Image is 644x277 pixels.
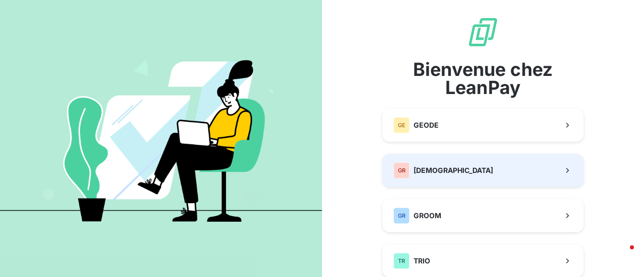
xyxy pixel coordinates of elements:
img: logo sigle [467,16,499,48]
div: TR [393,253,410,269]
button: GR[DEMOGRAPHIC_DATA] [382,154,584,187]
span: GEODE [414,120,439,130]
span: Bienvenue chez LeanPay [382,60,584,97]
div: GR [393,162,410,178]
div: GE [393,117,410,133]
div: GR [393,208,410,224]
span: GROOM [414,211,441,221]
span: TRIO [414,256,430,266]
span: [DEMOGRAPHIC_DATA] [414,165,493,175]
button: GRGROOM [382,199,584,232]
iframe: Intercom live chat [610,243,634,267]
button: GEGEODE [382,109,584,142]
